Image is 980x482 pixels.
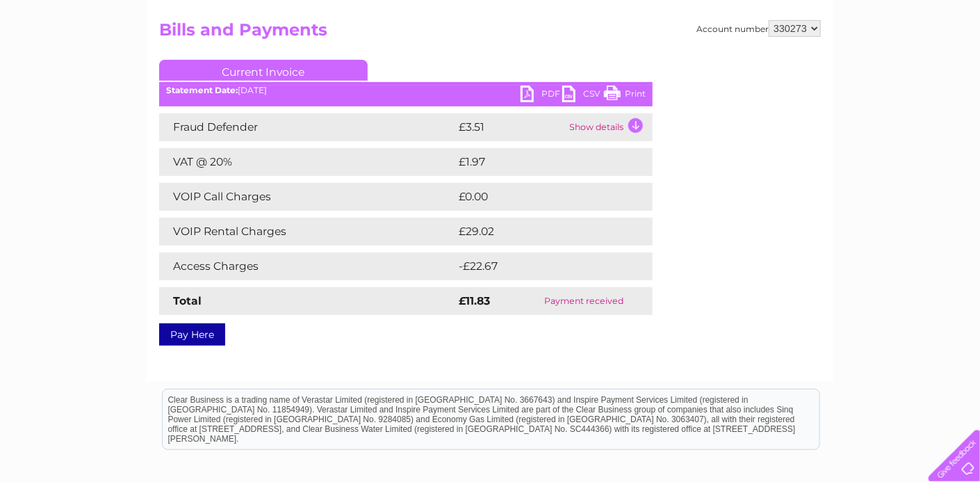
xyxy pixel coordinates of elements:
[566,113,653,141] td: Show details
[166,85,238,95] b: Statement Date:
[718,7,814,24] a: 0333 014 3131
[516,287,653,315] td: Payment received
[159,323,225,346] a: Pay Here
[159,86,653,95] div: [DATE]
[159,113,455,141] td: Fraud Defender
[521,86,562,106] a: PDF
[159,148,455,176] td: VAT @ 20%
[770,59,801,70] a: Energy
[459,294,490,307] strong: £11.83
[455,252,627,280] td: -£22.67
[562,86,604,106] a: CSV
[696,20,821,37] div: Account number
[159,218,455,246] td: VOIP Rental Charges
[455,148,619,176] td: £1.97
[159,252,455,280] td: Access Charges
[888,59,922,70] a: Contact
[455,113,566,141] td: £3.51
[455,183,621,211] td: £0.00
[809,59,851,70] a: Telecoms
[604,86,646,106] a: Print
[455,218,625,246] td: £29.02
[173,294,202,307] strong: Total
[735,59,762,70] a: Water
[934,59,967,70] a: Log out
[163,8,819,67] div: Clear Business is a trading name of Verastar Limited (registered in [GEOGRAPHIC_DATA] No. 3667643...
[159,183,455,211] td: VOIP Call Charges
[859,59,879,70] a: Blog
[34,36,105,79] img: logo.png
[159,20,821,47] h2: Bills and Payments
[159,60,368,81] a: Current Invoice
